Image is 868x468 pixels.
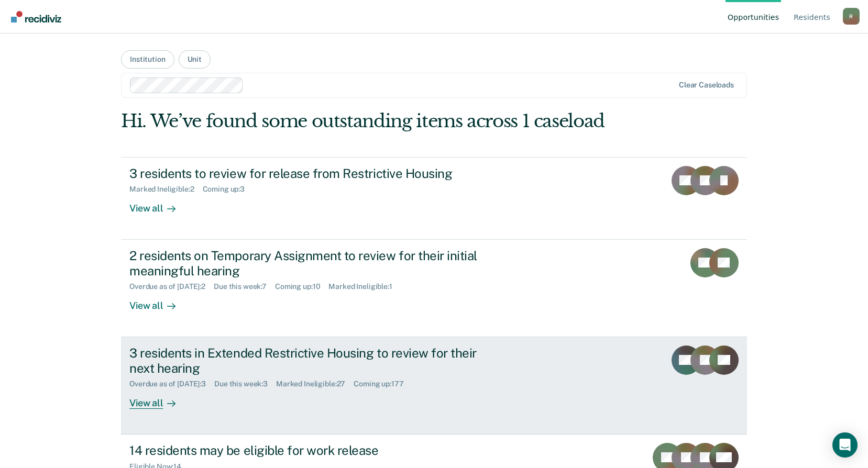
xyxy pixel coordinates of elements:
[129,380,214,388] div: Overdue as of [DATE] : 3
[203,185,254,194] div: Coming up : 3
[276,380,354,388] div: Marked Ineligible : 27
[679,81,734,90] div: Clear caseloads
[129,443,497,458] div: 14 residents may be eligible for work release
[121,110,622,132] div: Hi. We’ve found some outstanding items across 1 caseload
[214,282,275,291] div: Due this week : 7
[832,432,858,458] div: Open Intercom Messenger
[179,50,211,69] button: Unit
[214,380,276,388] div: Due this week : 3
[129,194,188,214] div: View all
[129,291,188,311] div: View all
[121,337,747,434] a: 3 residents in Extended Restrictive Housing to review for their next hearingOverdue as of [DATE]:...
[129,248,497,278] div: 2 residents on Temporary Assignment to review for their initial meaningful hearing
[354,380,412,388] div: Coming up : 177
[129,388,188,409] div: View all
[11,11,61,23] img: Recidiviz
[121,240,747,337] a: 2 residents on Temporary Assignment to review for their initial meaningful hearingOverdue as of [...
[129,282,214,291] div: Overdue as of [DATE] : 2
[129,185,202,194] div: Marked Ineligible : 2
[129,346,497,376] div: 3 residents in Extended Restrictive Housing to review for their next hearing
[121,157,747,240] a: 3 residents to review for release from Restrictive HousingMarked Ineligible:2Coming up:3View all
[843,8,860,25] div: R
[129,166,497,181] div: 3 residents to review for release from Restrictive Housing
[121,50,174,69] button: Institution
[275,282,328,291] div: Coming up : 10
[843,8,860,25] button: Profile dropdown button
[328,282,400,291] div: Marked Ineligible : 1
